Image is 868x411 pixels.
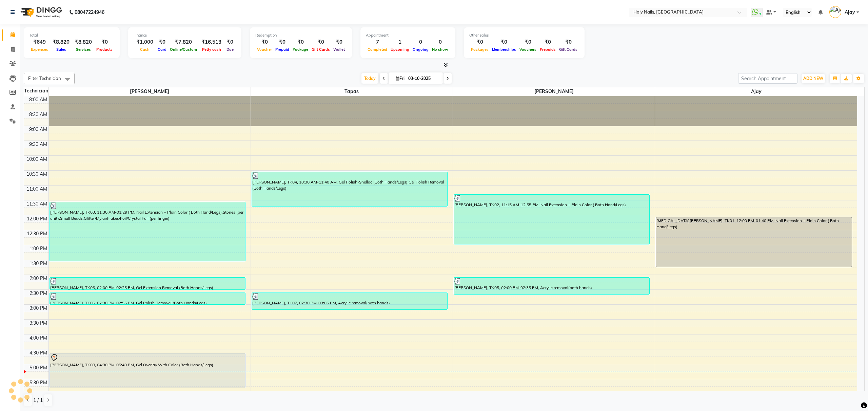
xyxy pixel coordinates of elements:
[557,38,579,46] div: ₹0
[802,74,825,83] button: ADD NEW
[366,33,450,38] div: Appointment
[28,245,48,252] div: 1:00 PM
[252,172,447,206] div: [PERSON_NAME], TK04, 10:30 AM-11:40 AM, Gel Polish-Shellac (Both Hands/Legs),Gel Polish Removal (...
[28,364,48,371] div: 5:00 PM
[25,230,48,237] div: 12:30 PM
[224,38,236,46] div: ₹0
[199,38,224,46] div: ₹16,513
[803,76,823,81] span: ADD NEW
[361,73,378,84] span: Today
[50,202,245,261] div: [PERSON_NAME], TK03, 11:30 AM-01:29 PM, Nail Extension + Plain Color ( Both Hand/Legs),Stones (pe...
[411,47,430,52] span: Ongoing
[490,38,518,46] div: ₹0
[406,73,440,84] input: 2025-10-03
[274,38,291,46] div: ₹0
[156,38,168,46] div: ₹0
[50,293,245,304] div: [PERSON_NAME], TK06, 02:30 PM-02:55 PM, Gel Polish Removal (Both Hands/Legs)
[394,76,406,81] span: Fri
[225,47,235,52] span: Due
[28,111,48,118] div: 8:30 AM
[291,38,310,46] div: ₹0
[518,47,538,52] span: Vouchers
[25,215,48,222] div: 12:00 PM
[134,38,156,46] div: ₹1,000
[251,87,453,96] span: Tapas
[50,353,245,388] div: [PERSON_NAME], TK08, 04:30 PM-05:40 PM, Gel Overlay With Color (Both Hands/Legs)
[28,260,48,267] div: 1:30 PM
[469,47,490,52] span: Packages
[332,47,347,52] span: Wallet
[454,278,649,294] div: [PERSON_NAME], TK05, 02:00 PM-02:35 PM, Acrylic removal(both hands)
[538,38,557,46] div: ₹0
[310,38,332,46] div: ₹0
[28,141,48,148] div: 9:30 AM
[168,38,199,46] div: ₹7,820
[738,73,797,84] input: Search Appointment
[50,38,72,46] div: ₹8,820
[55,47,68,52] span: Sales
[538,47,557,52] span: Prepaids
[291,47,310,52] span: Package
[156,47,168,52] span: Card
[28,96,48,103] div: 8:00 AM
[28,379,48,386] div: 5:30 PM
[389,47,411,52] span: Upcoming
[200,47,223,52] span: Petty cash
[72,38,95,46] div: ₹8,820
[28,126,48,133] div: 9:00 AM
[469,38,490,46] div: ₹0
[74,47,93,52] span: Services
[29,47,50,52] span: Expenses
[25,186,48,193] div: 11:00 AM
[366,38,389,46] div: 7
[366,47,389,52] span: Completed
[49,87,251,96] span: [PERSON_NAME]
[389,38,411,46] div: 1
[28,75,61,81] span: Filter Technician
[411,38,430,46] div: 0
[430,47,450,52] span: No show
[332,38,347,46] div: ₹0
[454,195,649,244] div: [PERSON_NAME], TK02, 11:15 AM-12:55 PM, Nail Extension + Plain Color ( Both Hand/Legs)
[17,3,64,22] img: logo
[134,33,236,38] div: Finance
[25,200,48,208] div: 11:30 AM
[829,6,841,18] img: Ajay
[28,290,48,297] div: 2:30 PM
[252,293,447,309] div: [PERSON_NAME], TK07, 02:30 PM-03:05 PM, Acrylic removal(both hands)
[28,305,48,312] div: 3:00 PM
[168,47,199,52] span: Online/Custom
[656,217,852,267] div: [MEDICAL_DATA][PERSON_NAME], TK01, 12:00 PM-01:40 PM, Nail Extension + Plain Color ( Both Hand/Legs)
[845,9,855,16] span: Ajay
[33,397,43,404] span: 1 / 1
[274,47,291,52] span: Prepaid
[95,38,114,46] div: ₹0
[557,47,579,52] span: Gift Cards
[28,349,48,356] div: 4:30 PM
[29,38,50,46] div: ₹649
[655,87,857,96] span: Ajay
[430,38,450,46] div: 0
[255,47,274,52] span: Voucher
[453,87,655,96] span: [PERSON_NAME]
[24,87,48,94] div: Technician
[75,3,104,22] b: 08047224946
[95,47,114,52] span: Products
[28,275,48,282] div: 2:00 PM
[469,33,579,38] div: Other sales
[29,33,114,38] div: Total
[255,38,274,46] div: ₹0
[490,47,518,52] span: Memberships
[310,47,332,52] span: Gift Cards
[255,33,347,38] div: Redemption
[138,47,151,52] span: Cash
[28,334,48,342] div: 4:00 PM
[50,278,245,289] div: [PERSON_NAME], TK06, 02:00 PM-02:25 PM, Gel Extension Removal (Both Hands/Legs)
[518,38,538,46] div: ₹0
[25,156,48,163] div: 10:00 AM
[25,171,48,178] div: 10:30 AM
[28,320,48,327] div: 3:30 PM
